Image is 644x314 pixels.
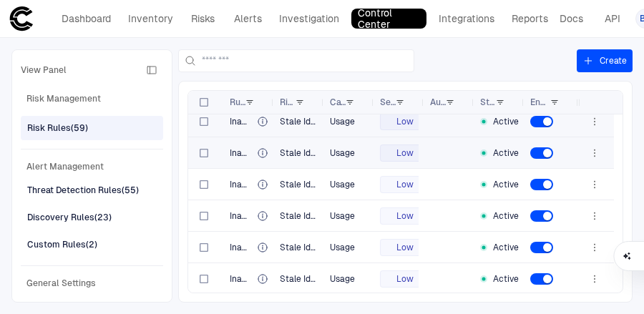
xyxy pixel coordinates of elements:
[330,117,355,127] span: Usage
[27,211,112,224] div: Discovery Rules (23)
[530,97,550,108] span: Enabled
[577,49,633,72] button: Create
[435,9,499,29] a: Integrations
[257,147,268,159] div: The identity has remained unused for an extended period, suggesting it may no longer be necessary...
[330,242,355,252] span: Usage
[280,211,334,221] span: Stale Identity
[257,179,268,190] div: The identity has remained unused for an extended period, suggesting it may no longer be necessary...
[380,97,396,108] span: Severity
[396,210,414,222] span: Low
[280,97,296,108] span: Risk
[280,117,334,127] span: Stale Identity
[124,9,177,29] a: Inventory
[27,238,97,251] div: Custom Rules (2)
[430,97,446,108] span: Automations
[396,242,414,253] span: Low
[230,210,251,222] span: Inactive Azure OAuth App
[275,9,343,29] a: Investigation
[280,180,334,190] span: Stale Identity
[330,211,355,221] span: Usage
[396,179,414,190] span: Low
[27,184,139,197] div: Threat Detection Rules (55)
[230,97,245,108] span: Rule Name
[493,147,519,159] span: Active
[229,9,267,29] a: Alerts
[493,210,519,222] span: Active
[396,147,414,159] span: Low
[330,180,355,190] span: Usage
[27,122,88,134] div: Risk Rules (59)
[480,97,496,108] span: Status
[493,116,519,127] span: Active
[396,116,414,127] span: Low
[493,179,519,190] span: Active
[257,242,268,253] div: The identity has remained unused for an extended period, suggesting it may no longer be necessary...
[330,97,346,108] span: Category
[186,9,220,29] a: Risks
[257,116,268,127] div: The identity has remained unused for an extended period, suggesting it may no longer be necessary...
[553,9,590,29] a: Docs
[493,242,519,253] span: Active
[396,273,414,285] span: Low
[21,158,163,175] span: Alert Management
[230,147,251,159] span: Inactive AWS Access Key
[507,9,553,29] a: Reports
[351,9,426,29] a: Control Center
[230,273,251,285] span: Inactive GCP Service Account
[330,148,355,158] span: Usage
[57,9,115,29] a: Dashboard
[230,242,251,253] span: Inactive GCP OAuth Application
[230,116,251,127] span: Inactive Azure Service Account
[257,210,268,222] div: The identity has remained unused for an extended period, suggesting it may no longer be necessary...
[21,90,163,107] span: Risk Management
[21,275,163,292] span: General Settings
[493,273,519,285] span: Active
[330,274,355,284] span: Usage
[280,148,334,158] span: Stale Identity
[21,64,67,76] span: View Panel
[598,9,627,29] a: API
[257,273,268,285] div: The identity has remained unused for an extended period, suggesting it may no longer be necessary...
[280,274,334,284] span: Stale Identity
[27,300,156,313] div: Privileged Identity Settings (30)
[230,179,251,190] span: Inactive Azure App Registration
[280,242,334,252] span: Stale Identity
